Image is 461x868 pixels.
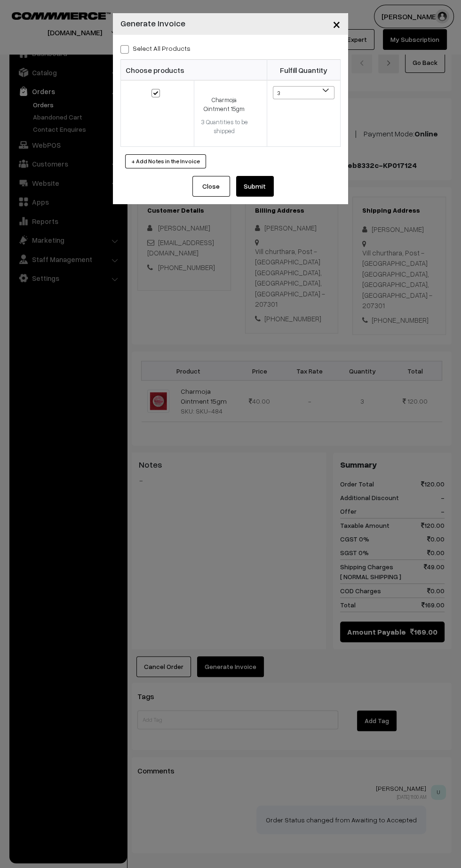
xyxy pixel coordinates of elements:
label: Select All Products [120,43,191,53]
th: Fulfill Quantity [267,60,341,80]
button: Close [325,9,348,39]
button: Submit [236,176,274,197]
span: × [333,15,341,32]
span: 3 [273,87,334,100]
h4: Generate Invoice [120,17,185,30]
span: 3 [273,86,334,99]
th: Choose products [121,60,267,80]
button: + Add Notes in the Invoice [125,154,206,168]
div: 3 Quantities to be shipped [200,118,249,136]
div: Charmoja Ointment 15gm [200,96,249,114]
button: Close [192,176,230,197]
